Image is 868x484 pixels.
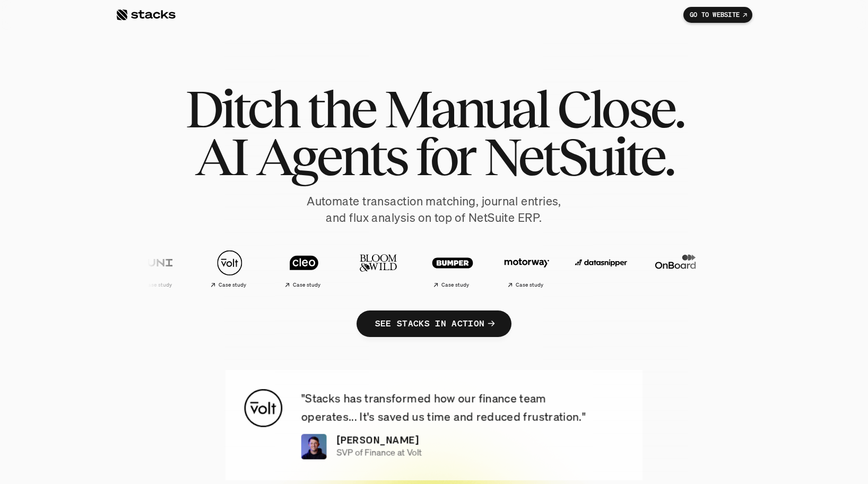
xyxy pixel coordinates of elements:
[301,389,624,426] p: "Stacks has transformed how our finance team operates... It's saved us time and reduced frustrati...
[415,133,474,180] span: for
[293,282,321,288] h2: Case study
[256,133,406,180] span: Agents
[516,282,544,288] h2: Case study
[441,282,470,288] h2: Case study
[492,244,561,292] a: Case study
[483,133,673,180] span: NetSuite.
[121,244,190,292] a: Case study
[219,282,247,288] h2: Case study
[144,282,172,288] h2: Case study
[206,193,662,226] p: Automate transaction matching, journal entries, and flux analysis on top of NetSuite ERP.
[384,85,548,133] span: Manual
[185,85,298,133] span: Ditch
[270,244,338,292] a: Case study
[337,431,419,447] p: [PERSON_NAME]
[195,244,264,292] a: Case study
[307,85,375,133] span: the
[683,7,752,23] a: GO TO WEBSITE
[195,133,247,180] span: AI
[337,447,422,457] p: SVP of Finance at Volt
[690,11,740,19] p: GO TO WEBSITE
[418,244,487,292] a: Case study
[557,85,683,133] span: Close.
[357,310,511,337] a: SEE STACKS IN ACTION
[375,316,484,331] p: SEE STACKS IN ACTION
